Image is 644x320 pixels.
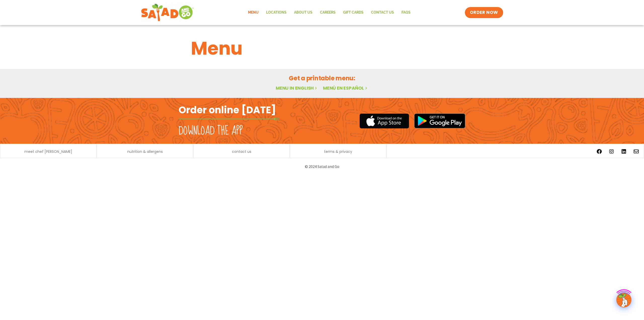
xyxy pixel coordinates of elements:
img: new-SAG-logo-768×292 [141,3,194,23]
a: Menú en español [323,85,368,91]
a: Menu in English [276,85,318,91]
span: ORDER NOW [470,10,498,16]
h2: Download the app [179,124,243,138]
a: ORDER NOW [465,7,503,18]
a: contact us [232,150,251,153]
img: fork [179,118,279,120]
a: Menu [244,7,262,18]
img: google_play [414,113,465,128]
h1: Menu [191,35,453,62]
a: GIFT CARDS [339,7,367,18]
a: Locations [262,7,290,18]
a: meet chef [PERSON_NAME] [24,150,72,153]
h2: Get a printable menu: [191,74,453,83]
a: Careers [316,7,339,18]
a: terms & privacy [324,150,352,153]
img: appstore [359,113,409,129]
p: © 2024 Salad and Go [181,163,463,170]
a: About Us [290,7,316,18]
a: Contact Us [367,7,398,18]
nav: Menu [244,7,414,18]
a: nutrition & allergens [127,150,163,153]
a: FAQs [398,7,414,18]
h2: Order online [DATE] [179,104,276,116]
